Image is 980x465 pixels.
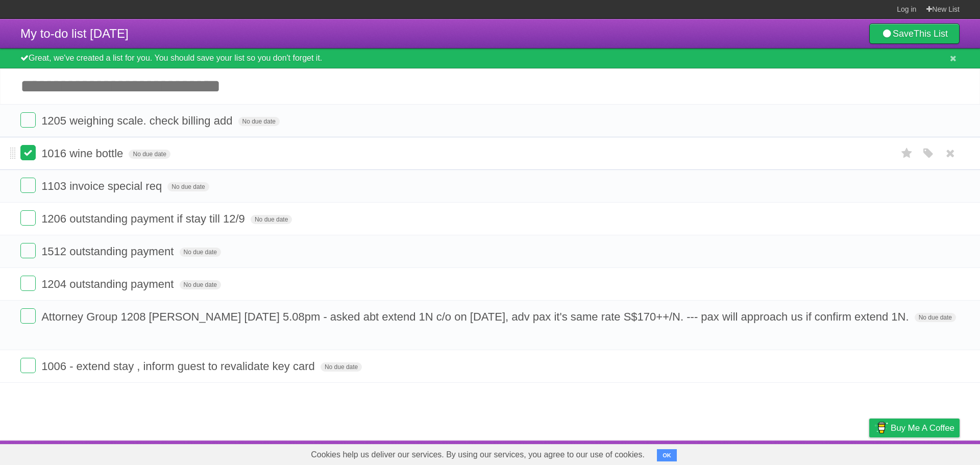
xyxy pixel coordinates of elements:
[41,114,235,127] span: 1205 weighing scale. check billing add
[167,182,209,191] span: No due date
[20,358,36,373] label: Done
[238,117,280,126] span: No due date
[869,23,960,44] a: SaveThis List
[41,180,164,192] span: 1103 invoice special req
[180,248,221,257] span: No due date
[657,449,677,461] button: OK
[20,112,36,128] label: Done
[897,145,917,162] label: Star task
[856,443,883,462] a: Privacy
[20,308,36,324] label: Done
[301,445,655,465] span: Cookies help us deliver our services. By using our services, you agree to our use of cookies.
[20,145,36,160] label: Done
[767,443,808,462] a: Developers
[20,210,36,226] label: Done
[41,360,317,373] span: 1006 - extend stay , inform guest to revalidate key card
[895,443,960,462] a: Suggest a feature
[869,419,960,437] a: Buy me a coffee
[321,362,362,372] span: No due date
[20,276,36,291] label: Done
[180,280,221,289] span: No due date
[41,278,176,290] span: 1204 outstanding payment
[129,150,170,159] span: No due date
[733,443,755,462] a: About
[914,29,948,39] b: This List
[41,212,248,225] span: 1206 outstanding payment if stay till 12/9
[20,243,36,258] label: Done
[20,27,129,40] span: My to-do list [DATE]
[915,313,956,322] span: No due date
[41,310,911,323] span: Attorney Group 1208 [PERSON_NAME] [DATE] 5.08pm - asked abt extend 1N c/o on [DATE], adv pax it's...
[251,215,292,224] span: No due date
[20,178,36,193] label: Done
[891,419,954,437] span: Buy me a coffee
[821,443,844,462] a: Terms
[41,147,126,160] span: 1016 wine bottle
[41,245,176,258] span: 1512 outstanding payment
[874,419,888,436] img: Buy me a coffee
